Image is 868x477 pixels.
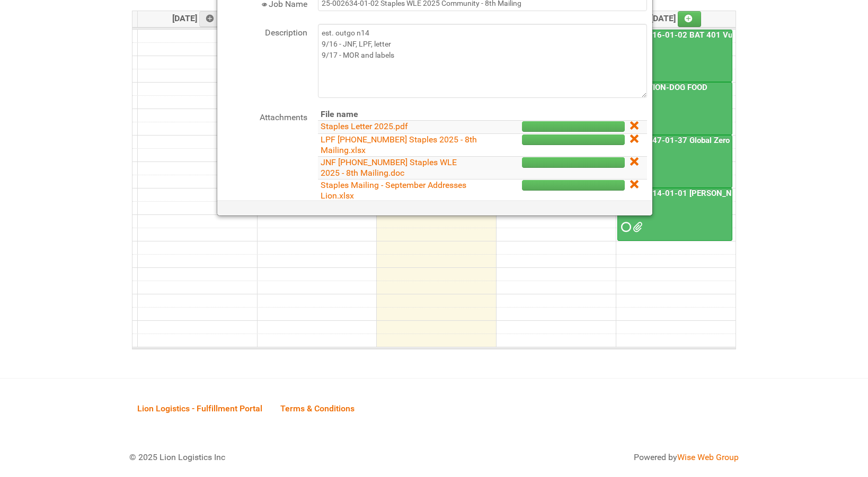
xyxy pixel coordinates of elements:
a: Wise Web Group [677,452,739,462]
a: RELEVATION-DOG FOOD [617,82,733,135]
a: 25-050914-01-01 [PERSON_NAME] C&U [617,188,733,241]
a: JNF [PHONE_NUMBER] Staples WLE 2025 - 8th Mailing.doc [321,157,457,178]
label: Description [223,24,307,39]
a: Staples Mailing - September Addresses Lion.xlsx [321,180,466,201]
span: MOR 25-050914-01-01 - Codes CDS.xlsm MOR 25-050914-01-01 - Code G.xlsm 25050914 Baxter Code SCD L... [633,223,640,231]
a: LPF [PHONE_NUMBER] Staples 2025 - 8th Mailing.xlsx [321,134,477,155]
textarea: est. outgo n14 9/16 - JNF, LPF, letter 9/17 - MOR and labels [318,24,647,98]
span: Requested [621,223,628,231]
th: File name [318,109,481,121]
span: [DATE] [651,13,701,23]
span: Terms & Conditions [280,403,355,413]
div: © 2025 Lion Logistics Inc [121,443,429,472]
span: Lion Logistics - Fulfillment Portal [137,403,262,413]
span: [DATE] [172,13,223,23]
a: 24-079516-01-02 BAT 401 Vuse Box RCT [617,30,733,83]
a: 25-038947-01-37 Global Zero Sugar Tea Test [618,136,787,145]
a: Add an event [678,11,701,27]
label: Attachments [223,109,307,124]
a: 24-079516-01-02 BAT 401 Vuse Box RCT [618,30,776,40]
a: Terms & Conditions [272,392,362,425]
a: 25-050914-01-01 [PERSON_NAME] C&U [618,188,770,198]
a: Staples Letter 2025.pdf [321,121,408,131]
a: Add an event [199,11,223,27]
div: Powered by [447,451,739,464]
a: Lion Logistics - Fulfillment Portal [129,392,270,425]
a: RELEVATION-DOG FOOD [618,83,710,92]
a: 25-038947-01-37 Global Zero Sugar Tea Test [617,135,733,188]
